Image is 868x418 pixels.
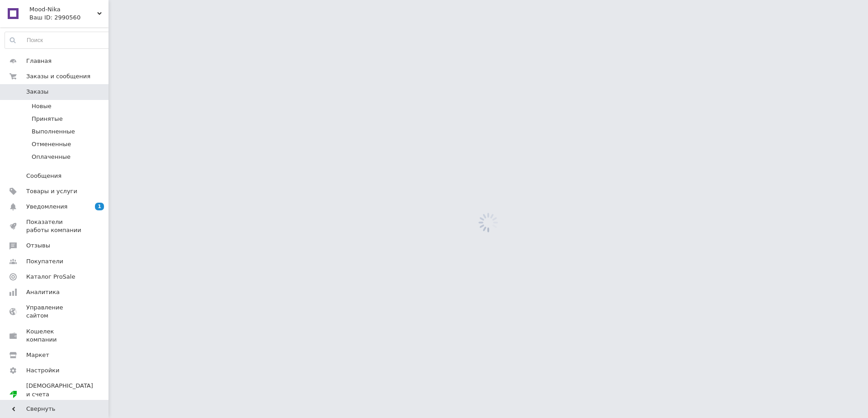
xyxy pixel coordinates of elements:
[32,128,75,136] span: Выполненные
[95,203,104,210] span: 1
[32,102,52,110] span: Новые
[26,187,77,195] span: Товары и услуги
[26,366,59,375] span: Настройки
[26,328,84,344] span: Кошелек компании
[26,273,75,281] span: Каталог ProSale
[32,153,71,161] span: Оплаченные
[26,88,48,96] span: Заказы
[26,57,52,65] span: Главная
[26,257,63,266] span: Покупатели
[29,14,108,22] div: Ваш ID: 2990560
[26,351,49,359] span: Маркет
[26,304,84,320] span: Управление сайтом
[32,140,71,148] span: Отмененные
[26,203,67,211] span: Уведомления
[26,218,84,234] span: Показатели работы компании
[26,399,93,407] div: Prom топ
[26,242,50,250] span: Отзывы
[5,32,113,48] input: Поиск
[32,115,63,123] span: Принятые
[29,5,97,14] span: Mood-Nika
[26,172,61,180] span: Сообщения
[476,210,500,235] img: spinner_grey-bg-hcd09dd2d8f1a785e3413b09b97f8118e7.gif
[26,72,90,81] span: Заказы и сообщения
[26,288,60,296] span: Аналитика
[26,382,93,407] span: [DEMOGRAPHIC_DATA] и счета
